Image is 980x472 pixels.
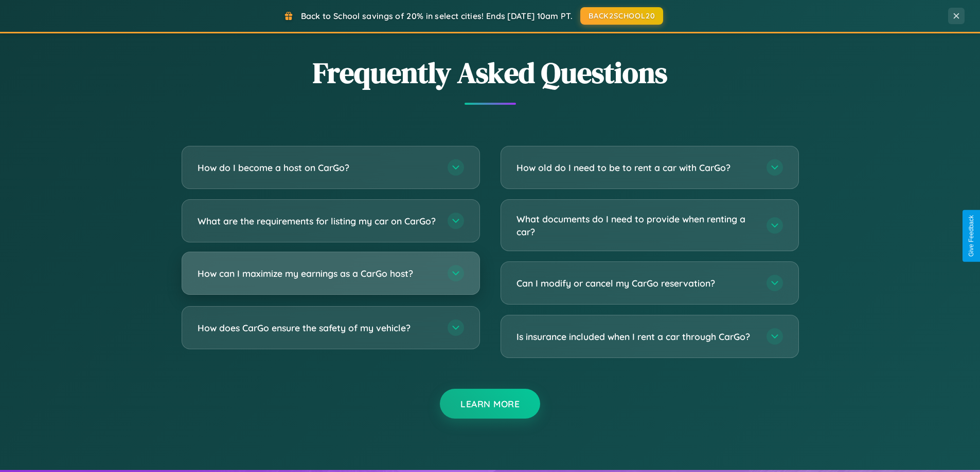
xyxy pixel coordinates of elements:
h3: Can I modify or cancel my CarGo reservation? [516,277,756,290]
h3: How can I maximize my earnings as a CarGo host? [198,267,437,280]
h3: How does CarGo ensure the safety of my vehicle? [198,322,437,334]
h3: How old do I need to be to rent a car with CarGo? [516,161,756,174]
span: Back to School savings of 20% in select cities! Ends [DATE] 10am PT. [301,11,573,21]
h3: How do I become a host on CarGo? [198,161,437,174]
h2: Frequently Asked Questions [182,53,799,92]
h3: Is insurance included when I rent a car through CarGo? [516,330,756,343]
h3: What are the requirements for listing my car on CarGo? [198,215,437,228]
button: BACK2SCHOOL20 [580,7,663,25]
div: Give Feedback [968,215,975,257]
h3: What documents do I need to provide when renting a car? [516,213,756,238]
button: Learn More [440,389,540,419]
